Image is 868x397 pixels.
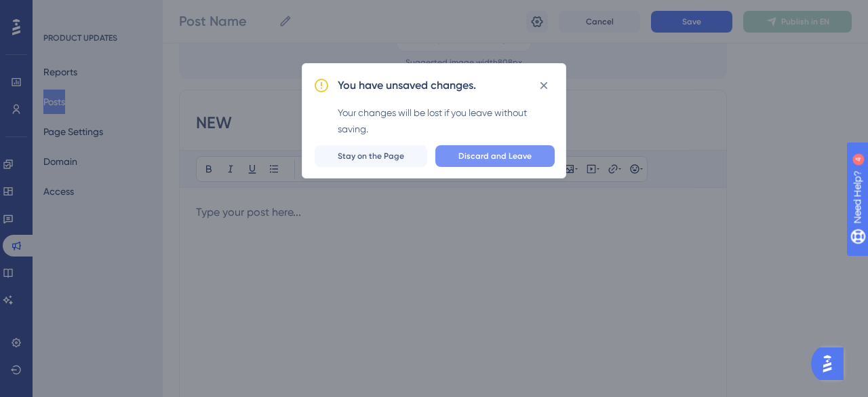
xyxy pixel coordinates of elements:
span: Need Help? [32,3,85,20]
span: Discard and Leave [458,151,532,162]
div: 4 [94,7,98,18]
span: Stay on the Page [338,151,404,162]
iframe: UserGuiding AI Assistant Launcher [811,343,852,384]
h2: You have unsaved changes. [338,77,476,94]
div: Your changes will be lost if you leave without saving. [338,105,555,137]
